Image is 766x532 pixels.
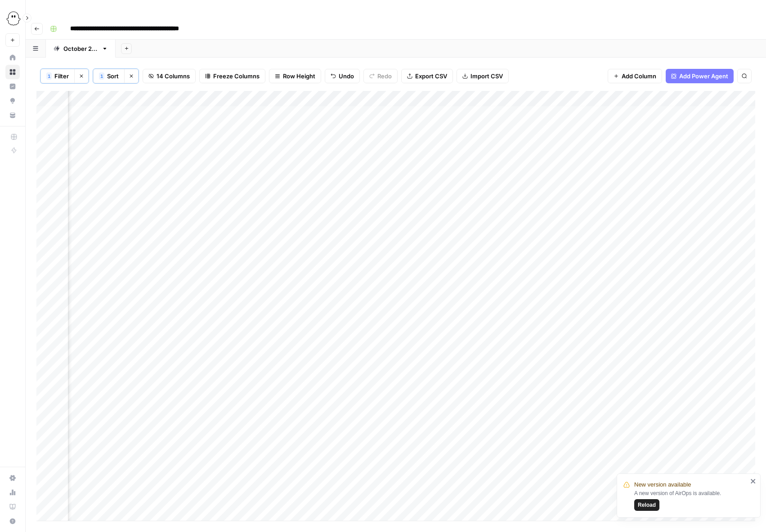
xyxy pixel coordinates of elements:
[5,514,20,528] button: Help + Support
[5,7,20,30] button: Workspace: PhantomBuster
[5,10,22,27] img: PhantomBuster Logo
[46,40,116,58] a: [DATE] edits
[99,72,104,80] div: 1
[634,499,659,511] button: Reload
[100,72,103,80] span: 1
[199,69,265,83] button: Freeze Columns
[679,72,728,81] span: Add Power Agent
[283,72,315,81] span: Row Height
[63,44,98,53] div: [DATE] edits
[269,69,321,83] button: Row Height
[5,79,20,94] a: Insights
[339,72,354,81] span: Undo
[401,69,453,83] button: Export CSV
[5,65,20,79] a: Browse
[634,480,691,489] span: New version available
[622,72,656,81] span: Add Column
[40,69,74,83] button: 1Filter
[143,69,196,83] button: 14 Columns
[634,489,748,511] div: A new version of AirOps is available.
[363,69,398,83] button: Redo
[457,69,509,83] button: Import CSV
[48,72,50,80] span: 1
[107,72,119,81] span: Sort
[666,69,734,83] button: Add Power Agent
[5,50,20,65] a: Home
[93,69,124,83] button: 1Sort
[325,69,360,83] button: Undo
[157,72,190,81] span: 14 Columns
[5,94,20,108] a: Opportunities
[213,72,260,81] span: Freeze Columns
[638,501,656,509] span: Reload
[5,485,20,500] a: Usage
[5,471,20,485] a: Settings
[608,69,662,83] button: Add Column
[5,108,20,122] a: Your Data
[470,72,503,81] span: Import CSV
[54,72,69,81] span: Filter
[415,72,447,81] span: Export CSV
[46,72,52,80] div: 1
[750,478,757,485] button: close
[377,72,392,81] span: Redo
[5,500,20,514] a: Learning Hub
